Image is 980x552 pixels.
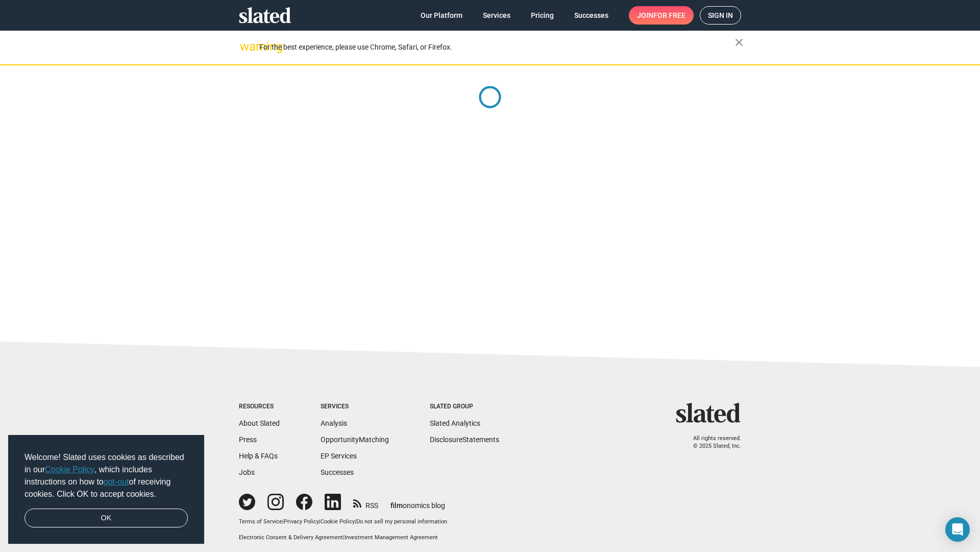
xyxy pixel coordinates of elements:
[321,435,389,444] a: OpportunityMatching
[8,435,204,544] div: cookieconsent
[430,403,499,411] div: Slated Group
[345,534,438,541] a: Investment Management Agreement
[945,517,970,542] div: Open Intercom Messenger
[355,518,356,525] span: |
[319,518,321,525] span: |
[390,493,445,511] a: filmonomics blog
[104,477,129,486] a: opt-out
[523,6,562,25] a: Pricing
[239,419,280,427] a: About Slated
[653,6,685,25] span: for free
[353,495,378,511] a: RSS
[430,419,480,427] a: Slated Analytics
[421,6,462,25] span: Our Platform
[475,6,519,25] a: Services
[24,451,188,500] span: Welcome! Slated uses cookies as described in our , which includes instructions on how to of recei...
[574,6,608,25] span: Successes
[412,6,471,25] a: Our Platform
[629,6,694,25] a: Joinfor free
[356,518,447,526] button: Do not sell my personal information
[566,6,617,25] a: Successes
[321,403,389,411] div: Services
[282,518,284,525] span: |
[343,534,345,541] span: |
[682,435,741,450] p: All rights reserved. © 2025 Slated, Inc.
[239,468,255,476] a: Jobs
[239,518,282,525] a: Terms of Service
[733,36,745,49] mat-icon: close
[637,6,685,25] span: Join
[24,509,188,528] a: dismiss cookie message
[321,518,355,525] a: Cookie Policy
[239,534,343,541] a: Electronic Consent & Delivery Agreement
[430,435,499,444] a: DisclosureStatements
[321,452,357,460] a: EP Services
[700,6,741,25] a: Sign in
[284,518,319,525] a: Privacy Policy
[390,501,403,510] span: film
[239,403,280,411] div: Resources
[239,435,257,444] a: Press
[531,6,554,25] span: Pricing
[708,7,733,24] span: Sign in
[483,6,510,25] span: Services
[321,468,354,476] a: Successes
[239,452,278,460] a: Help & FAQs
[240,40,252,53] mat-icon: warning
[321,419,347,427] a: Analysis
[259,40,735,54] div: For the best experience, please use Chrome, Safari, or Firefox.
[45,465,94,474] a: Cookie Policy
